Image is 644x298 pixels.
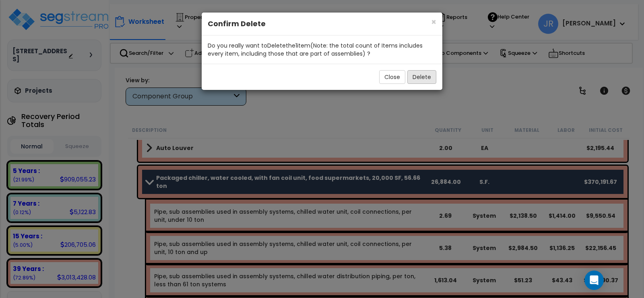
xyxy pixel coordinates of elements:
[431,16,436,28] span: ×
[208,42,436,58] div: Do you really want to Delete the 1 item (Note: the total count of Items includes every item, incl...
[584,271,604,290] div: Open Intercom Messenger
[208,19,266,29] b: Confirm Delete
[407,70,436,84] button: Delete
[379,70,405,84] button: Close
